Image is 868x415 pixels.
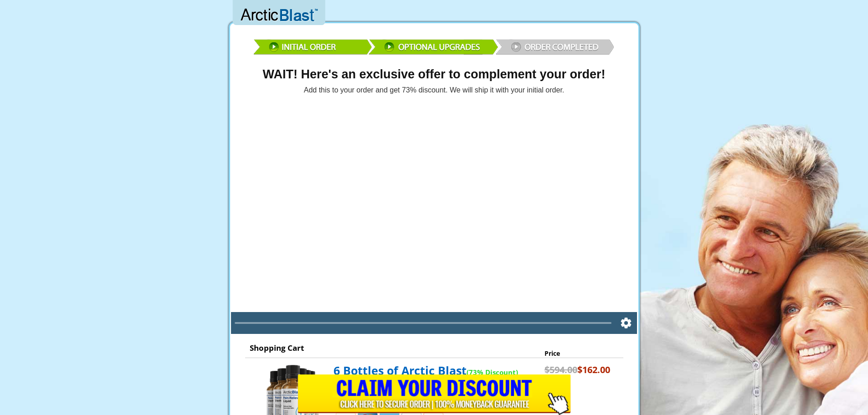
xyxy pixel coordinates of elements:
h1: WAIT! Here's an exclusive offer to complement your order! [227,68,642,82]
p: $162.00 [544,364,610,377]
img: reviewbar.png [252,32,616,59]
p: 6 Bottles of Arctic Blast [334,363,540,379]
span: (73% Discount) [467,368,518,377]
strike: $594.00 [544,364,577,376]
p: Shopping Cart [250,343,619,353]
h4: Add this to your order and get 73% discount. We will ship it with your initial order. [227,86,642,94]
button: Settings [615,312,637,334]
input: Submit [298,374,571,415]
p: Price [544,349,610,358]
